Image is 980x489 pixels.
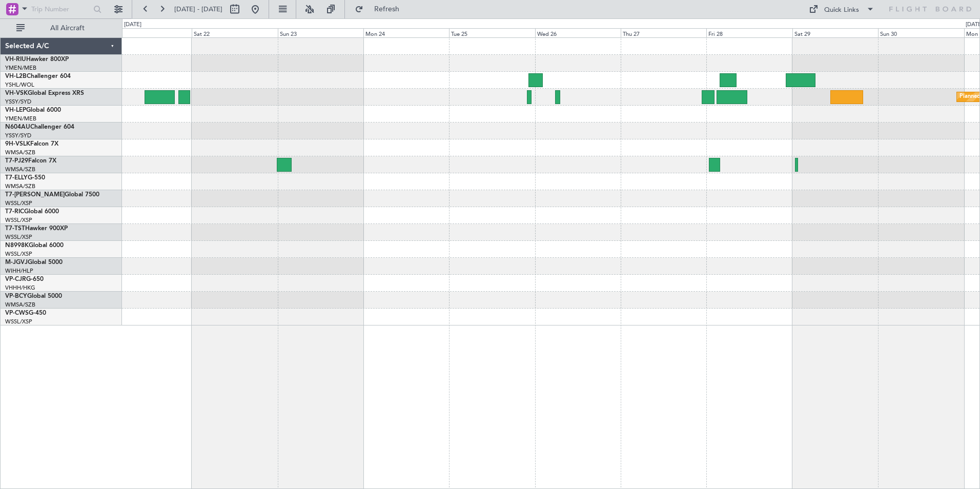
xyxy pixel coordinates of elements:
[5,98,31,106] a: YSSY/SYD
[5,199,32,207] a: WSSL/XSP
[5,56,26,63] span: VH-RIU
[5,56,69,63] a: VH-RIUHawker 800XP
[5,226,68,232] a: T7-TSTHawker 900XP
[5,115,36,123] a: YMEN/MEB
[5,242,64,249] a: N8998KGlobal 6000
[5,166,35,173] a: WMSA/SZB
[5,141,58,147] a: 9H-VSLKFalcon 7X
[5,124,74,130] a: N604AUChallenger 604
[5,310,46,316] a: VP-CWSG-450
[5,216,32,224] a: WSSL/XSP
[5,293,27,299] span: VP-BCY
[5,242,29,249] span: N8998K
[5,149,35,156] a: WMSA/SZB
[5,124,30,130] span: N604AU
[5,233,32,241] a: WSSL/XSP
[5,276,44,282] a: VP-CJRG-650
[5,310,29,316] span: VP-CWS
[535,28,621,37] div: Wed 26
[706,28,792,37] div: Fri 28
[5,81,34,89] a: YSHL/WOL
[106,28,192,37] div: Fri 21
[5,192,99,198] a: T7-[PERSON_NAME]Global 7500
[5,107,61,113] a: VH-LEPGlobal 6000
[5,182,35,190] a: WMSA/SZB
[5,64,36,72] a: YMEN/MEB
[824,5,859,15] div: Quick Links
[5,175,28,181] span: T7-ELLY
[5,293,62,299] a: VP-BCYGlobal 5000
[5,284,35,292] a: VHHH/HKG
[449,28,535,37] div: Tue 25
[5,209,24,215] span: T7-RIC
[804,1,880,17] button: Quick Links
[5,276,26,282] span: VP-CJR
[5,267,33,275] a: WIHH/HLP
[5,141,30,147] span: 9H-VSLK
[5,175,45,181] a: T7-ELLYG-550
[5,90,28,96] span: VH-VSK
[5,132,31,139] a: YSSY/SYD
[5,73,27,79] span: VH-L2B
[31,2,90,17] input: Trip Number
[5,192,65,198] span: T7-[PERSON_NAME]
[5,259,63,266] a: M-JGVJGlobal 5000
[878,28,964,37] div: Sun 30
[5,73,71,79] a: VH-L2BChallenger 604
[5,158,28,164] span: T7-PJ29
[792,28,878,37] div: Sat 29
[5,259,28,266] span: M-JGVJ
[5,107,26,113] span: VH-LEP
[11,20,111,36] button: All Aircraft
[278,28,363,37] div: Sun 23
[27,25,108,32] span: All Aircraft
[5,158,56,164] a: T7-PJ29Falcon 7X
[124,21,141,29] div: [DATE]
[621,28,706,37] div: Thu 27
[363,28,449,37] div: Mon 24
[5,209,59,215] a: T7-RICGlobal 6000
[5,250,32,258] a: WSSL/XSP
[174,5,222,14] span: [DATE] - [DATE]
[365,6,409,13] span: Refresh
[5,226,25,232] span: T7-TST
[5,301,35,309] a: WMSA/SZB
[350,1,412,17] button: Refresh
[192,28,277,37] div: Sat 22
[5,318,32,325] a: WSSL/XSP
[5,90,84,96] a: VH-VSKGlobal Express XRS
